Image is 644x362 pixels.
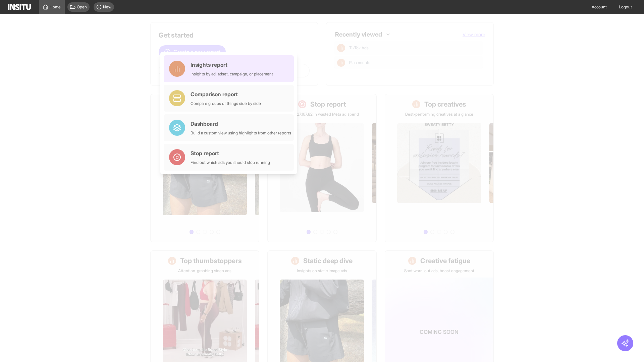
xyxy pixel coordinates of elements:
[50,4,61,10] span: Home
[8,4,31,10] img: Logo
[77,4,87,10] span: Open
[191,120,291,128] div: Dashboard
[191,101,261,106] div: Compare groups of things side by side
[191,130,291,136] div: Build a custom view using highlights from other reports
[191,71,273,77] div: Insights by ad, adset, campaign, or placement
[191,61,273,69] div: Insights report
[191,160,270,165] div: Find out which ads you should stop running
[191,149,270,157] div: Stop report
[191,90,261,98] div: Comparison report
[103,4,111,10] span: New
